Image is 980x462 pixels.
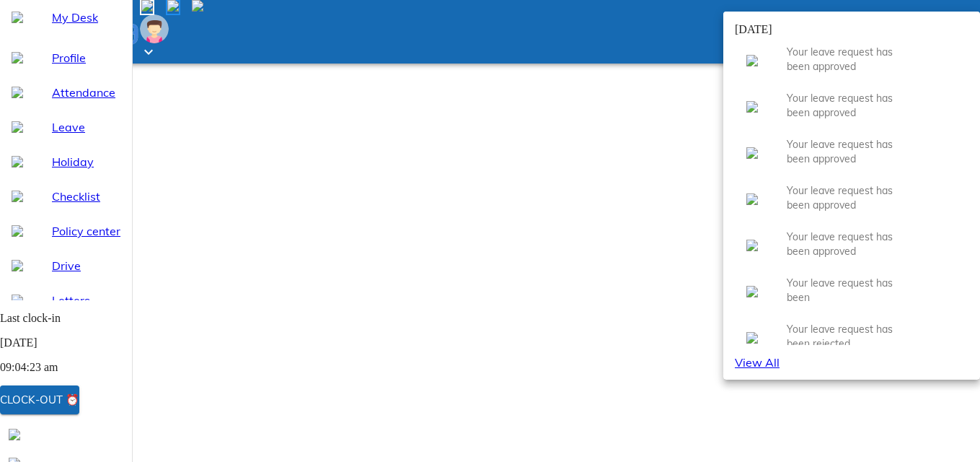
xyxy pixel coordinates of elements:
a: View All [735,355,780,370]
img: mail-16px.86a6e89a.svg [746,55,758,66]
p: Your leave request has been approved [787,230,917,258]
p: Your leave request has been rejected [787,322,917,351]
p: Your leave request has been approved [787,183,917,212]
p: Your leave request has been approved [787,91,917,120]
img: mail-16px.86a6e89a.svg [746,286,758,297]
p: Your leave request has been approved [787,137,917,166]
img: mail-16px.86a6e89a.svg [746,193,758,205]
p: Your leave request has been [787,276,917,305]
img: mail-16px.86a6e89a.svg [746,332,758,344]
p: Your leave request has been approved [787,45,917,74]
img: mail-16px.86a6e89a.svg [746,147,758,159]
img: mail-16px.86a6e89a.svg [746,101,758,113]
span: [DATE] [735,23,772,35]
img: mail-16px.86a6e89a.svg [746,240,758,251]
